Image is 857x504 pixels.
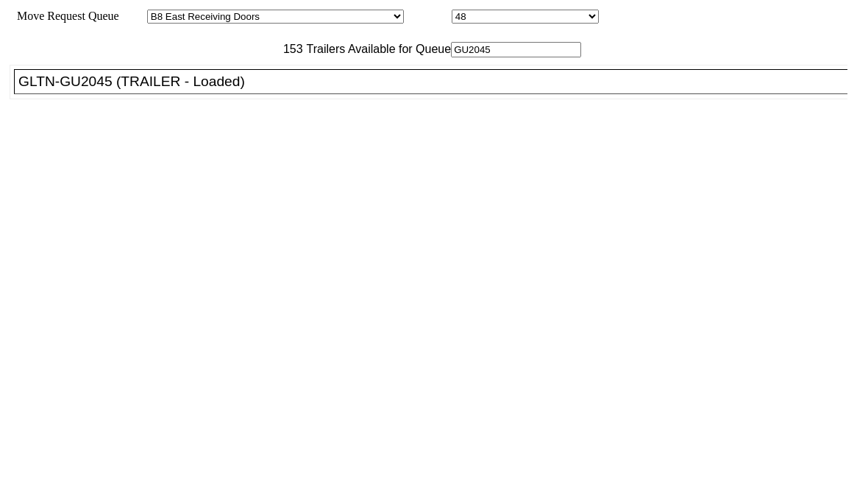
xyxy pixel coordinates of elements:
[407,10,449,22] span: Location
[121,10,144,22] span: Area
[18,74,856,90] div: GLTN-GU2045 (TRAILER - Loaded)
[10,10,119,22] span: Move Request Queue
[451,42,581,57] input: Filter Available Trailers
[303,43,452,55] span: Trailers Available for Queue
[276,43,303,55] span: 153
